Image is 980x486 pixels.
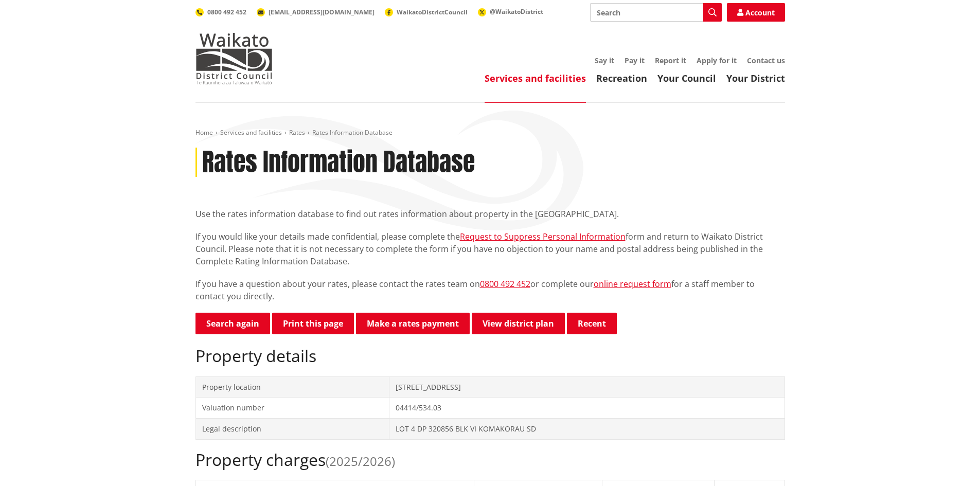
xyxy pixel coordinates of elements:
[195,398,389,419] td: Valuation number
[195,8,246,16] a: 0800 492 452
[195,129,785,137] nav: breadcrumb
[389,398,785,419] td: 04414/534.03
[478,7,543,16] a: @WaikatoDistrict
[595,56,614,65] a: Say it
[490,7,543,16] span: @WaikatoDistrict
[195,128,213,137] a: Home
[220,128,282,137] a: Services and facilities
[272,313,354,334] button: Print this page
[195,313,270,334] a: Search again
[202,148,475,177] h1: Rates Information Database
[195,278,785,302] p: If you have a question about your rates, please contact the rates team on or complete our for a s...
[596,72,647,84] a: Recreation
[195,230,785,267] p: If you would like your details made confidential, please complete the form and return to Waikato ...
[195,208,785,220] p: Use the rates information database to find out rates information about property in the [GEOGRAPHI...
[207,8,246,16] span: 0800 492 452
[195,418,389,439] td: Legal description
[269,8,375,16] span: [EMAIL_ADDRESS][DOMAIN_NAME]
[625,56,645,65] a: Pay it
[195,376,389,398] td: Property location
[460,231,626,242] a: Request to Suppress Personal Information
[655,56,686,65] a: Report it
[195,450,785,470] h2: Property charges
[594,278,671,290] a: online request form
[726,72,785,84] a: Your District
[289,128,305,137] a: Rates
[657,72,716,84] a: Your Council
[472,313,565,334] a: View district plan
[697,56,737,65] a: Apply for it
[356,313,470,334] a: Make a rates payment
[389,418,785,439] td: LOT 4 DP 320856 BLK VI KOMAKORAU SD
[747,56,785,65] a: Contact us
[389,376,785,398] td: [STREET_ADDRESS]
[195,33,273,84] img: Waikato District Council - Te Kaunihera aa Takiwaa o Waikato
[485,72,586,84] a: Services and facilities
[590,3,722,22] input: Search input
[195,346,785,366] h2: Property details
[727,3,785,22] a: Account
[326,453,395,470] span: (2025/2026)
[397,8,468,16] span: WaikatoDistrictCouncil
[257,8,375,16] a: [EMAIL_ADDRESS][DOMAIN_NAME]
[567,313,617,334] button: Recent
[312,128,393,137] span: Rates Information Database
[480,278,530,290] a: 0800 492 452
[385,8,468,16] a: WaikatoDistrictCouncil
